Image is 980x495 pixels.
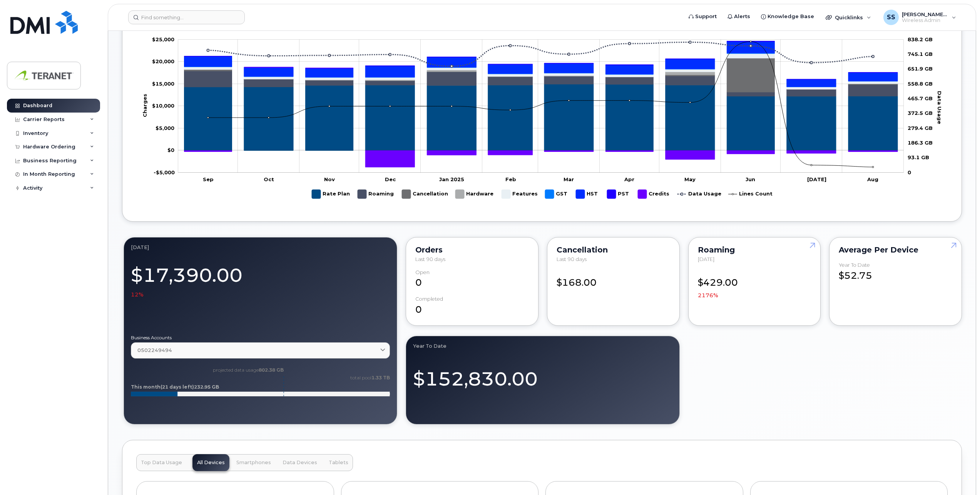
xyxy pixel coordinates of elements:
[156,125,174,131] g: $0
[413,343,672,349] div: Year to Date
[156,125,174,131] tspan: $5,000
[232,454,276,471] button: Smartphones
[152,58,174,64] g: $0
[698,269,811,299] div: $429.00
[312,187,773,202] g: Legend
[908,95,933,101] tspan: 465.7 GB
[415,296,443,302] div: completed
[455,187,494,202] g: Hardware
[698,291,718,299] span: 2176%
[152,103,174,109] g: $0
[768,13,814,20] span: Knowledge Base
[908,36,933,42] tspan: 838.2 GB
[131,291,144,298] span: 12%
[136,454,187,471] button: Top Data Usage
[908,154,929,160] tspan: 93.1 GB
[415,256,445,262] span: Last 90 days
[835,14,863,20] span: Quicklinks
[278,454,322,471] button: Data Devices
[887,13,895,22] span: SS
[264,176,274,182] tspan: Oct
[131,335,390,340] label: Business Accounts
[683,9,722,24] a: Support
[184,84,898,150] g: Rate Plan
[728,187,773,202] g: Lines Count
[131,342,390,358] a: 0502249494
[839,247,952,253] div: Average per Device
[908,110,933,116] tspan: 372.5 GB
[937,91,943,124] tspan: Data Usage
[154,169,175,175] g: $0
[878,10,962,25] div: Shruthi Suresh
[607,187,630,202] g: PST
[131,260,390,298] div: $17,390.00
[867,176,879,182] tspan: Aug
[141,460,182,466] span: Top Data Usage
[371,375,390,381] tspan: 1.33 TB
[557,256,587,262] span: Last 90 days
[677,187,721,202] g: Data Usage
[902,11,948,17] span: [PERSON_NAME] [PERSON_NAME]
[695,13,717,20] span: Support
[184,71,898,96] g: Roaming
[413,359,672,392] div: $152,830.00
[203,176,214,182] tspan: Sep
[358,187,394,202] g: Roaming
[502,187,538,202] g: Features
[557,247,670,253] div: Cancellation
[415,269,529,290] div: 0
[142,94,148,117] tspan: Charges
[545,187,568,202] g: GST
[439,176,464,182] tspan: Jan 2025
[152,80,174,86] tspan: $15,000
[184,42,898,87] g: HST
[131,384,161,390] tspan: This month
[167,147,174,153] tspan: $0
[137,347,172,354] span: 0502249494
[902,17,948,24] span: Wireless Admin
[385,176,396,182] tspan: Dec
[161,384,194,390] tspan: (21 days left)
[312,187,350,202] g: Rate Plan
[820,10,876,25] div: Quicklinks
[564,176,574,182] tspan: Mar
[698,256,714,262] span: [DATE]
[415,269,430,275] div: Open
[324,454,353,471] button: Tablets
[839,262,870,268] div: Year to Date
[415,296,529,316] div: 0
[756,9,819,24] a: Knowledge Base
[152,80,174,86] g: $0
[152,36,174,42] g: $0
[213,367,284,373] text: projected data usage
[152,103,174,109] tspan: $10,000
[908,125,933,131] tspan: 279.4 GB
[698,247,811,253] div: Roaming
[908,66,933,72] tspan: 651.9 GB
[908,169,911,175] tspan: 0
[908,140,933,146] tspan: 186.3 GB
[283,460,317,466] span: Data Devices
[402,187,448,202] g: Cancellation
[324,176,335,182] tspan: Nov
[734,13,750,20] span: Alerts
[194,384,219,390] tspan: 232.95 GB
[236,460,271,466] span: Smartphones
[152,36,174,42] tspan: $25,000
[685,176,696,182] tspan: May
[128,10,245,24] input: Find something...
[908,51,933,57] tspan: 745.1 GB
[638,187,670,202] g: Credits
[557,269,670,290] div: $168.00
[576,187,599,202] g: HST
[624,176,635,182] tspan: Apr
[908,80,933,86] tspan: 558.8 GB
[839,262,952,282] div: $52.75
[415,247,529,253] div: Orders
[131,244,390,251] div: August 2025
[259,367,284,373] tspan: 802.38 GB
[329,460,348,466] span: Tablets
[505,176,516,182] tspan: Feb
[746,176,756,182] tspan: Jun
